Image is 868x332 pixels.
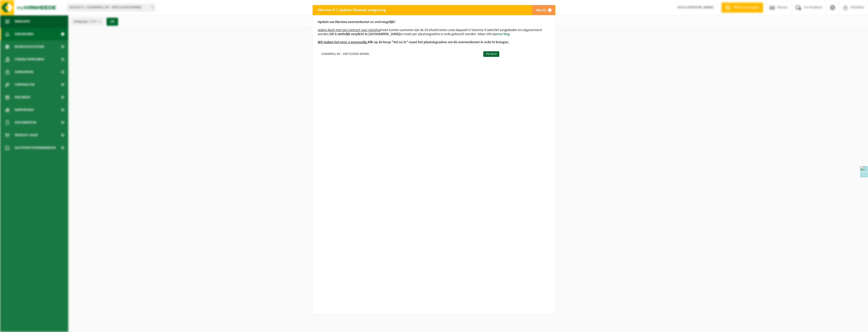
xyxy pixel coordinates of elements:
u: Iedere klant met een contract voor restafval [318,28,381,32]
h2: Vlarema 9 | Update Vlaamse wetgeving [313,5,391,15]
b: Update uw Vlarema overeenkomst zo snel mogelijk! [318,20,395,24]
button: Skip (0) [532,5,555,15]
p: moet kunnen aantonen dat de 29 afvalstromen zoals bepaald in Vlarema 9 selectief aangeboden en ui... [318,20,550,44]
a: onze blog. [496,32,511,36]
b: Klik op de knop "Vul nu in" naast het plaatsingsadres om de overeenkomst in orde te brengen. [318,40,509,44]
td: CLIMADRILL BV - SINT-ELOOIS-WINKEL [318,50,479,58]
a: Vul nu in [483,51,499,57]
u: Wij maken het voor u eenvoudig. [318,40,368,44]
b: Dit is wettelijk verplicht in [GEOGRAPHIC_DATA] [330,32,400,36]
